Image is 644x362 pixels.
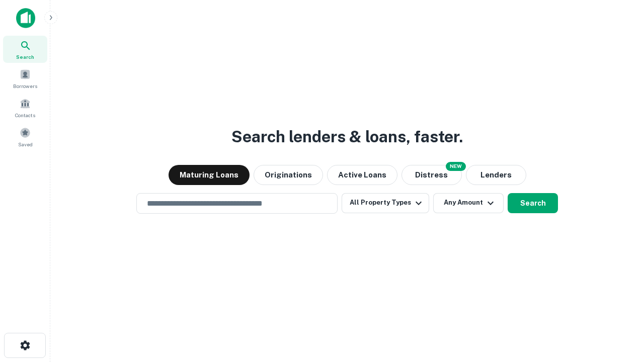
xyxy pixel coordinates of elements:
a: Search [3,36,47,63]
a: Borrowers [3,65,47,92]
button: Active Loans [327,165,397,185]
span: Contacts [15,111,35,119]
iframe: Chat Widget [594,282,644,330]
img: capitalize-icon.png [16,8,35,28]
button: Originations [254,165,323,185]
button: Lenders [466,165,526,185]
span: Borrowers [13,82,37,90]
h3: Search lenders & loans, faster. [231,125,463,149]
button: Any Amount [433,193,504,213]
button: Search [508,193,558,213]
div: NEW [446,162,466,171]
span: Saved [18,140,33,148]
a: Saved [3,123,47,150]
span: Search [16,53,34,61]
a: Contacts [3,94,47,121]
button: Search distressed loans with lien and other non-mortgage details. [401,165,462,185]
button: Maturing Loans [169,165,250,185]
button: All Property Types [342,193,429,213]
